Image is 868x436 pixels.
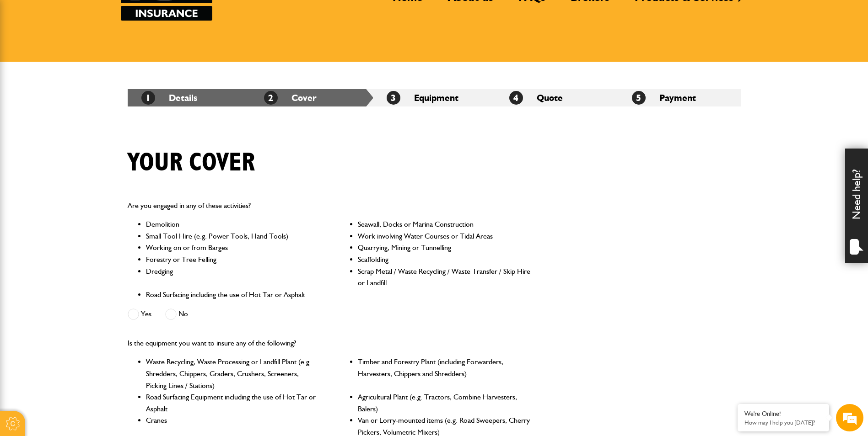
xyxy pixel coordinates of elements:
li: Agricultural Plant (e.g. Tractors, Combine Harvesters, Balers) [358,391,531,415]
span: 2 [264,91,278,105]
textarea: Type your message and hit 'Enter' [12,165,167,274]
p: Are you engaged in any of these activities? [128,200,532,212]
li: Work involving Water Courses or Tidal Areas [358,230,531,242]
input: Enter your last name [12,85,167,105]
span: 1 [141,91,155,105]
li: Payment [618,89,741,106]
h1: Your cover [128,148,255,178]
li: Forestry or Tree Felling [146,254,319,266]
li: Scaffolding [358,254,531,266]
div: Chat with us now [48,51,154,63]
label: No [165,308,188,320]
span: 5 [632,91,646,105]
em: Start Chat [124,282,166,294]
li: Quote [496,89,618,106]
li: Scrap Metal / Waste Recycling / Waste Transfer / Skip Hire or Landfill [358,266,531,289]
li: Equipment [373,89,496,106]
li: Waste Recycling, Waste Processing or Landfill Plant (e.g. Shredders, Chippers, Graders, Crushers,... [146,356,319,391]
input: Enter your email address [12,112,167,132]
a: 1Details [141,92,197,103]
div: Need help? [845,149,868,263]
li: Road Surfacing including the use of Hot Tar or Asphalt [146,289,319,301]
li: Timber and Forestry Plant (including Forwarders, Harvesters, Chippers and Shredders) [358,356,531,391]
label: Yes [128,308,151,320]
p: How may I help you today? [744,419,822,426]
li: Cover [250,89,373,106]
span: 3 [387,91,400,105]
li: Working on or from Barges [146,242,319,254]
div: Minimize live chat window [150,5,172,27]
li: Demolition [146,218,319,230]
p: Is the equipment you want to insure any of the following? [128,337,532,349]
img: d_20077148190_company_1631870298795_20077148190 [16,51,38,64]
li: Seawall, Docks or Marina Construction [358,218,531,230]
li: Quarrying, Mining or Tunnelling [358,242,531,254]
li: Small Tool Hire (e.g. Power Tools, Hand Tools) [146,230,319,242]
input: Enter your phone number [12,138,167,159]
span: 4 [509,91,523,105]
li: Dredging [146,266,319,289]
li: Road Surfacing Equipment including the use of Hot Tar or Asphalt [146,391,319,415]
div: We're Online! [744,410,822,418]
